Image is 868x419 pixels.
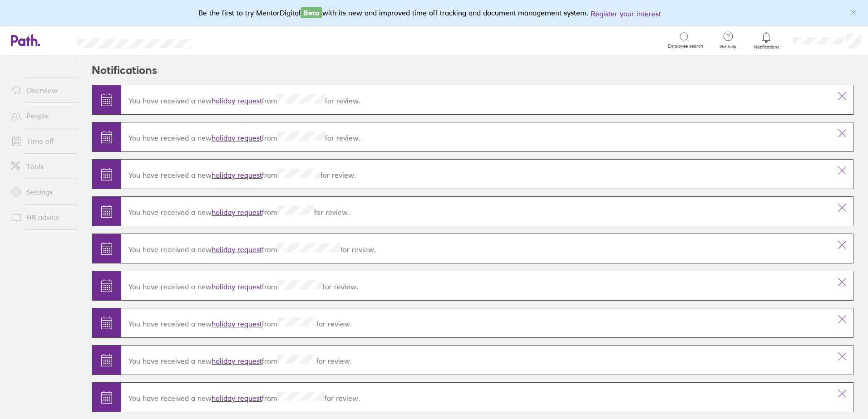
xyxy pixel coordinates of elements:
span: Get help [713,44,743,49]
a: holiday request [212,394,262,403]
a: Notifications [752,31,781,50]
a: holiday request [212,208,262,217]
a: Overview [4,81,77,99]
a: Time off [4,132,77,150]
button: Register your interest [591,8,661,19]
a: holiday request [212,171,262,180]
a: People [4,107,77,125]
p: You have received a new from for review. [128,94,824,105]
p: You have received a new from for review. [128,392,824,403]
a: holiday request [212,319,262,328]
p: You have received a new from for review. [128,280,824,291]
a: Settings [4,183,77,201]
span: Notifications [752,44,781,50]
h2: Notifications [92,56,157,85]
a: Tools [4,157,77,175]
a: holiday request [212,245,262,254]
a: holiday request [212,133,262,142]
a: holiday request [212,282,262,291]
p: You have received a new from for review. [128,317,824,328]
p: You have received a new from for review. [128,355,824,365]
p: You have received a new from for review. [128,169,824,180]
p: You have received a new from for review. [128,132,824,142]
a: holiday request [212,356,262,365]
p: You have received a new from for review. [128,243,824,254]
div: Be the first to try MentorDigital with its new and improved time off tracking and document manage... [198,7,670,19]
a: holiday request [212,96,262,105]
a: HR advice [4,208,77,226]
p: You have received a new from for review. [128,206,824,217]
span: Employee search [668,44,703,49]
span: Beta [301,7,322,18]
div: Search [216,36,239,44]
